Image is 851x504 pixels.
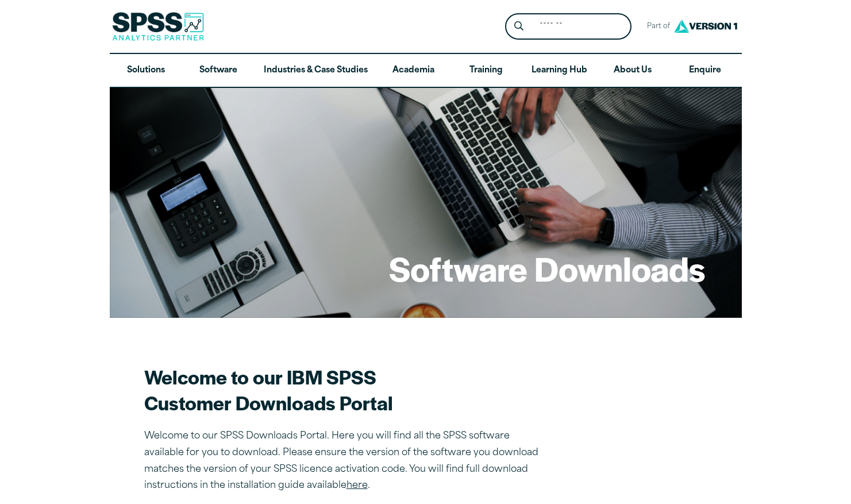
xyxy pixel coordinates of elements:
h2: Welcome to our IBM SPSS Customer Downloads Portal [144,364,546,415]
button: Search magnifying glass icon [508,16,529,37]
nav: Desktop version of site main menu [110,54,742,87]
h1: Software Downloads [389,246,705,291]
img: Version1 Logo [671,16,740,37]
a: Solutions [110,54,182,87]
a: Software [182,54,255,87]
a: Enquire [669,54,741,87]
svg: Search magnifying glass icon [514,21,523,31]
a: Industries & Case Studies [255,54,377,87]
form: Site Header Search Form [505,13,631,40]
a: here [346,481,368,490]
span: Part of [641,18,671,35]
p: Welcome to our SPSS Downloads Portal. Here you will find all the SPSS software available for you ... [144,428,546,494]
a: About Us [596,54,669,87]
a: Learning Hub [522,54,596,87]
img: SPSS Analytics Partner [112,12,204,41]
a: Training [449,54,522,87]
a: Academia [377,54,449,87]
